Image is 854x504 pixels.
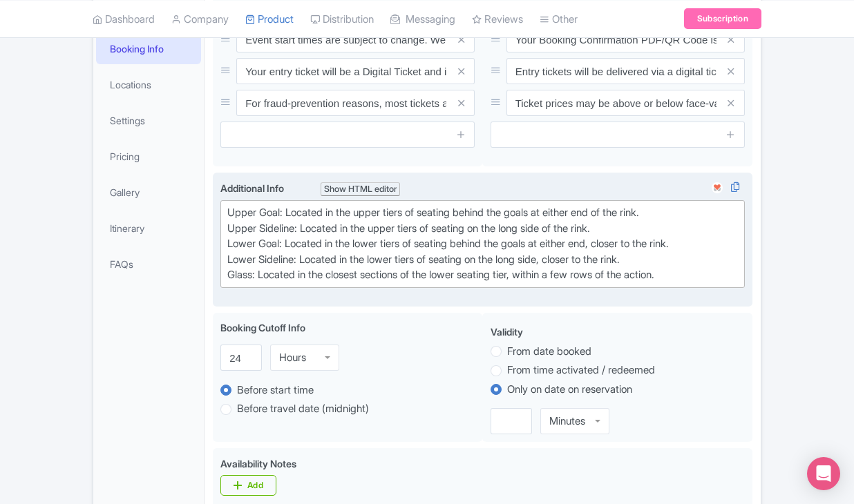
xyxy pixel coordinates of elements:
a: Subscription [684,8,761,29]
label: From date booked [507,344,591,360]
a: Gallery [96,177,201,208]
label: Before travel date (midnight) [237,401,369,417]
a: FAQs [96,249,201,280]
a: Locations [96,69,201,100]
label: From time activated / redeemed [507,362,655,378]
span: Validity [491,326,523,338]
label: Availability Notes [220,456,296,471]
div: Add [247,480,263,491]
a: Settings [96,105,201,136]
div: Hours [279,351,306,364]
div: Minutes [549,415,585,427]
img: musement-review-widget-01-cdcb82dea4530aa52f361e0f447f8f5f.svg [709,181,725,195]
a: Booking Info [96,33,201,64]
div: Show HTML editor [321,182,400,197]
label: Booking Cutoff Info [220,320,305,335]
label: Only on date on reservation [507,382,632,398]
a: Itinerary [96,213,201,244]
label: Before start time [237,382,314,398]
div: Upper Goal: Located in the upper tiers of seating behind the goals at either end of the rink. Upp... [227,205,738,283]
a: Pricing [96,141,201,172]
a: Add [220,475,276,496]
span: Additional Info [220,182,284,194]
div: Open Intercom Messenger [807,457,840,490]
